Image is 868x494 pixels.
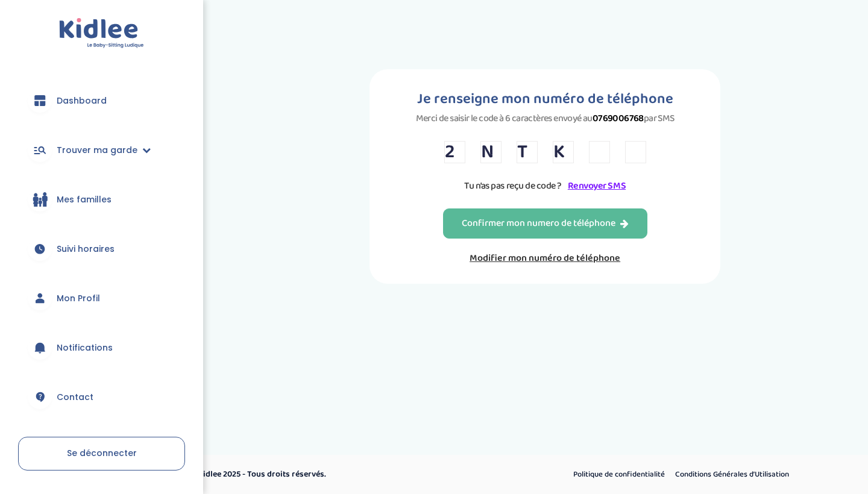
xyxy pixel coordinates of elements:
span: Mon Profil [57,292,100,305]
a: Mon Profil [18,277,185,320]
span: Notifications [57,342,113,354]
span: Se déconnecter [67,447,137,459]
a: Dashboard [18,79,185,122]
a: Politique de confidentialité [569,467,669,483]
a: Suivi horaires [18,227,185,270]
span: Trouver ma garde [57,144,137,157]
img: logo.svg [59,18,144,49]
span: Suivi horaires [57,243,115,255]
span: Dashboard [57,95,107,107]
a: Mes familles [18,178,185,221]
p: Merci de saisir le code à 6 caractères envoyé au par SMS [416,111,675,126]
a: Conditions Générales d’Utilisation [671,467,793,483]
a: Notifications [18,326,185,369]
a: Se déconnecter [18,437,185,471]
a: Renvoyer SMS [568,178,626,193]
a: Contact [18,375,185,419]
h1: Je renseigne mon numéro de téléphone [416,87,675,111]
p: Tu n’as pas reçu de code ? [444,178,646,193]
span: Contact [57,391,93,404]
div: Confirmer mon numero de téléphone [462,217,629,231]
strong: 0769006768 [593,111,644,126]
span: Mes familles [57,193,112,206]
a: Trouver ma garde [18,128,185,172]
p: © Kidlee 2025 - Tous droits réservés. [190,468,485,481]
a: Modifier mon numéro de téléphone [443,251,647,266]
button: Confirmer mon numero de téléphone [443,208,647,239]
